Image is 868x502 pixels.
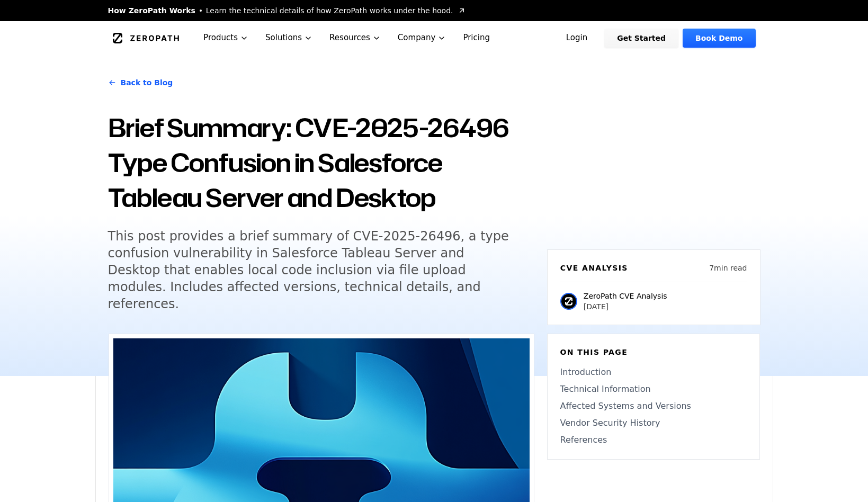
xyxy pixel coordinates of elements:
[560,417,747,429] a: Vendor Security History
[108,110,534,215] h1: Brief Summary: CVE-2025-26496 Type Confusion in Salesforce Tableau Server and Desktop
[206,5,453,16] span: Learn the technical details of how ZeroPath works under the hood.
[560,293,577,310] img: ZeroPath CVE Analysis
[683,29,755,48] a: Book Demo
[560,366,747,379] a: Introduction
[560,263,628,273] h6: CVE Analysis
[709,263,747,273] p: 7 min read
[321,21,389,55] button: Resources
[108,68,173,97] a: Back to Blog
[257,21,321,55] button: Solutions
[553,29,601,48] a: Login
[454,21,498,55] a: Pricing
[560,383,747,396] a: Technical Information
[560,400,747,413] a: Affected Systems and Versions
[560,434,747,446] a: References
[108,5,466,16] a: How ZeroPath WorksLearn the technical details of how ZeroPath works under the hood.
[389,21,455,55] button: Company
[604,29,678,48] a: Get Started
[584,291,667,301] p: ZeroPath CVE Analysis
[560,347,747,357] h6: On this page
[584,301,667,312] p: [DATE]
[108,5,195,16] span: How ZeroPath Works
[195,21,257,55] button: Products
[108,228,515,312] h5: This post provides a brief summary of CVE-2025-26496, a type confusion vulnerability in Salesforc...
[95,21,773,55] nav: Global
